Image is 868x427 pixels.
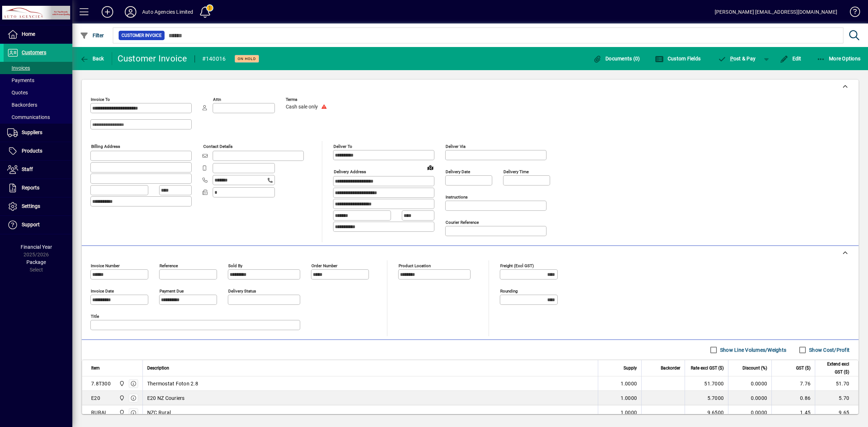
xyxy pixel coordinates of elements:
[593,56,640,61] span: Documents (0)
[91,97,110,102] mat-label: Invoice To
[22,166,33,172] span: Staff
[96,5,119,18] button: Add
[91,263,120,268] mat-label: Invoice number
[117,380,125,388] span: Rangiora
[719,346,786,354] label: Show Line Volumes/Weights
[22,222,40,227] span: Support
[91,394,100,402] div: E20
[500,289,518,294] mat-label: Rounding
[655,56,701,61] span: Custom Fields
[4,111,72,123] a: Communications
[4,74,72,86] a: Payments
[4,124,72,142] a: Suppliers
[691,364,724,372] span: Rate excl GST ($)
[796,364,810,372] span: GST ($)
[743,364,767,372] span: Discount (%)
[500,263,534,268] mat-label: Freight (excl GST)
[808,346,850,354] label: Show Cost/Profit
[624,364,637,372] span: Supply
[117,394,125,402] span: Rangiora
[22,185,39,191] span: Reports
[122,32,162,39] span: Customer Invoice
[7,65,30,71] span: Invoices
[728,391,771,405] td: 0.0000
[780,56,801,61] span: Edit
[815,52,863,65] button: More Options
[22,31,35,37] span: Home
[621,394,637,402] span: 1.0000
[91,364,100,372] span: Item
[159,289,184,294] mat-label: Payment due
[147,409,171,416] span: NZC Rural
[7,102,37,108] span: Backorders
[22,203,40,209] span: Settings
[4,62,72,74] a: Invoices
[4,179,72,197] a: Reports
[4,142,72,160] a: Products
[4,25,72,43] a: Home
[7,90,28,95] span: Quotes
[446,169,470,174] mat-label: Delivery date
[4,216,72,234] a: Support
[591,52,642,65] button: Documents (0)
[22,129,42,135] span: Suppliers
[80,33,104,38] span: Filter
[689,394,724,402] div: 5.7000
[147,394,185,402] span: E20 NZ Couriers
[815,391,858,405] td: 5.70
[119,5,142,18] button: Profile
[815,376,858,391] td: 51.70
[21,244,52,250] span: Financial Year
[446,144,465,149] mat-label: Deliver via
[446,195,468,200] mat-label: Instructions
[286,97,329,102] span: Terms
[503,169,529,174] mat-label: Delivery time
[117,409,125,417] span: Rangiora
[689,409,724,416] div: 9.6500
[718,56,756,61] span: ost & Pay
[26,259,46,265] span: Package
[771,391,815,405] td: 0.86
[80,56,104,61] span: Back
[91,409,107,416] div: RURAL
[22,148,42,154] span: Products
[815,405,858,420] td: 9.65
[22,50,46,55] span: Customers
[286,104,318,110] span: Cash sale only
[4,99,72,111] a: Backorders
[72,52,112,65] app-page-header-button: Back
[202,53,226,65] div: #140016
[4,161,72,179] a: Staff
[771,405,815,420] td: 1.45
[213,97,221,102] mat-label: Attn
[228,289,256,294] mat-label: Delivery status
[771,376,815,391] td: 7.76
[661,364,680,372] span: Backorder
[311,263,337,268] mat-label: Order number
[728,376,771,391] td: 0.0000
[621,409,637,416] span: 1.0000
[238,56,256,61] span: On hold
[446,220,479,225] mat-label: Courier Reference
[689,380,724,387] div: 51.7000
[653,52,702,65] button: Custom Fields
[91,380,111,387] div: 7.8T300
[7,77,34,83] span: Payments
[147,380,198,387] span: Thermostat Foton 2.8
[728,405,771,420] td: 0.0000
[118,53,187,64] div: Customer Invoice
[78,29,106,42] button: Filter
[4,197,72,215] a: Settings
[820,360,849,376] span: Extend excl GST ($)
[715,6,837,18] div: [PERSON_NAME] [EMAIL_ADDRESS][DOMAIN_NAME]
[333,144,352,149] mat-label: Deliver To
[4,86,72,99] a: Quotes
[159,263,178,268] mat-label: Reference
[78,52,106,65] button: Back
[399,263,431,268] mat-label: Product location
[817,56,861,61] span: More Options
[778,52,803,65] button: Edit
[844,1,859,25] a: Knowledge Base
[142,6,193,18] div: Auto Agencies Limited
[714,52,759,65] button: Post & Pay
